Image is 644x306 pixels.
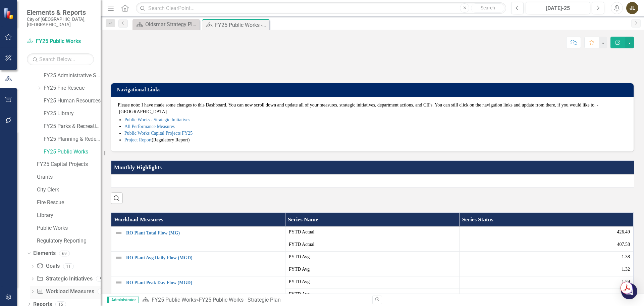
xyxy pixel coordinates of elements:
a: Project Report [124,137,152,142]
input: Search ClearPoint... [136,2,506,14]
span: PYTD Avg [289,254,456,260]
span: 1.32 [622,266,630,273]
a: FY25 Library [44,110,101,118]
a: Elements [33,250,56,257]
a: All Performance Measures [124,124,175,129]
a: Public Works [37,224,101,232]
span: FYTD Avg [289,291,456,298]
a: RO Plant Peak Day Flow (MGD) [126,280,282,285]
span: FYTD Actual [289,241,456,248]
button: [DATE]-25 [526,2,590,14]
p: Please note: I have made some changes to this Dashboard. You can now scroll down and update all o... [118,102,627,115]
a: Goals [37,262,59,270]
a: Fire Rescue [37,199,101,207]
a: Grants [37,173,101,181]
div: 49 [98,289,108,295]
div: FY25 Public Works - Strategic Plan [199,297,281,303]
a: FY25 Human Resources [44,97,101,105]
span: PYTD Avg [289,278,456,285]
span: 407.58 [617,241,630,248]
a: Oldsmar Strategy Plan [134,20,198,29]
a: FY25 Fire Rescue [44,84,101,92]
a: FY25 Public Works [152,297,196,303]
a: Public Works - Strategic Initiatives [124,117,190,122]
span: 1.38 [622,254,630,260]
div: Oldsmar Strategy Plan [145,20,198,29]
td: Double-Click to Edit Right Click for Context Menu [111,227,285,252]
small: City of [GEOGRAPHIC_DATA], [GEOGRAPHIC_DATA] [27,16,94,28]
span: PYTD Actual [289,229,456,235]
a: City Clerk [37,186,101,194]
div: 11 [63,263,74,269]
a: RO Plant Total Flow (MG) [126,230,282,235]
a: Strategic Initiatives [37,275,92,283]
input: Search Below... [27,53,94,65]
span: 426.49 [617,229,630,235]
a: FY25 Public Works [44,148,101,156]
button: JL [626,2,638,14]
td: Double-Click to Edit Right Click for Context Menu [111,276,285,301]
div: 9 [96,276,107,282]
div: » [142,296,367,304]
img: Not Defined [115,278,123,287]
a: Public Works Capital Projects FY25 [124,131,193,136]
a: RO Plant Avg Daily Flow (MGD) [126,255,282,260]
td: Double-Click to Edit Right Click for Context Menu [111,252,285,276]
a: FY25 Public Works [27,38,94,45]
a: FY25 Planning & Redevelopment [44,135,101,143]
img: Not Defined [115,229,123,237]
span: Elements & Reports [27,8,94,16]
a: Workload Measures [37,288,94,296]
div: [DATE]-25 [528,4,588,12]
img: ClearPoint Strategy [3,7,15,19]
a: FY25 Parks & Recreation [44,123,101,130]
img: Not Defined [115,254,123,262]
a: Library [37,212,101,219]
div: FY25 Public Works - Strategic Plan [215,21,268,29]
span: FYTD Avg [289,266,456,273]
a: FY25 Administrative Services [44,72,101,80]
span: Search [481,5,495,10]
div: 69 [59,251,70,256]
a: Regulatory Reporting [37,237,101,245]
span: Administrator [107,297,139,303]
a: FY25 Capital Projects [37,161,101,168]
button: Search [471,3,504,13]
span: 1.59 [622,278,630,285]
h3: Navigational Links [117,87,630,93]
li: (Regulatory Report) [124,137,627,143]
